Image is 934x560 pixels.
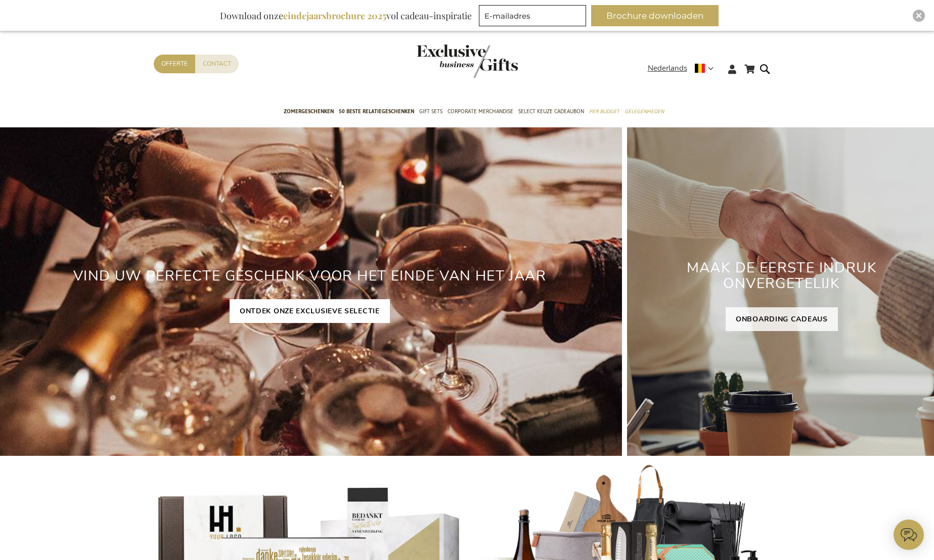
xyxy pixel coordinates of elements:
img: Exclusive Business gifts logo [417,44,518,78]
div: Close [913,10,925,22]
div: Download onze vol cadeau-inspiratie [215,5,476,26]
a: ONTDEK ONZE EXCLUSIEVE SELECTIE [230,299,390,323]
span: Select Keuze Cadeaubon [518,106,584,117]
span: Nederlands [648,63,687,74]
span: Corporate Merchandise [448,106,513,117]
iframe: belco-activator-frame [894,520,924,550]
span: 50 beste relatiegeschenken [339,106,414,117]
b: eindejaarsbrochure 2025 [283,10,386,22]
button: Brochure downloaden [591,5,719,26]
img: Close [916,13,922,19]
input: E-mailadres [479,5,586,26]
a: store logo [417,44,467,78]
span: Gift Sets [419,106,442,117]
span: Zomergeschenken [284,106,334,117]
a: Contact [195,55,239,73]
a: ONBOARDING CADEAUS [726,307,838,331]
a: Offerte [154,55,195,73]
form: marketing offers and promotions [479,5,589,29]
div: Nederlands [648,63,720,74]
span: Gelegenheden [625,106,664,117]
span: Per Budget [589,106,619,117]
